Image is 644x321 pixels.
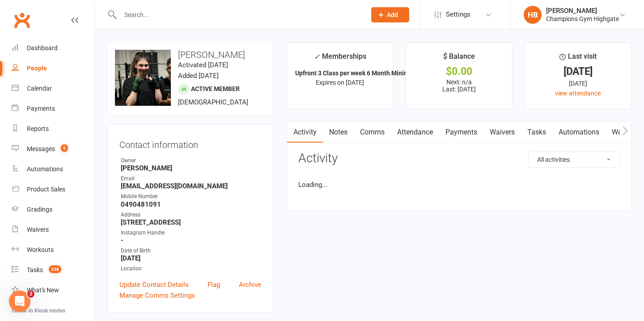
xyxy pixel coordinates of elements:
a: Notes [323,122,354,143]
a: Gradings [12,200,94,220]
a: Reports [12,119,94,139]
span: Active member [191,85,240,92]
strong: [EMAIL_ADDRESS][DOMAIN_NAME] [121,182,261,190]
div: $0.00 [414,67,504,76]
h3: Activity [298,152,620,165]
a: Workouts [12,240,94,260]
span: 2 [27,291,34,298]
div: Dashboard [27,44,58,52]
div: HB [524,6,542,24]
a: Payments [12,99,94,119]
a: Waivers [483,122,521,143]
p: Next: n/a Last: [DATE] [414,78,504,93]
div: [DATE] [533,67,623,76]
a: Attendance [391,122,439,143]
div: Payments [27,105,55,112]
a: Update Contact Details [119,279,189,290]
div: Address [121,211,261,219]
a: Automations [552,122,606,143]
div: Reports [27,125,49,132]
div: Automations [27,165,63,173]
span: Add [387,11,398,18]
button: Add [371,7,409,22]
div: Memberships [314,51,366,67]
a: Tasks [521,122,552,143]
div: Gradings [27,206,52,213]
div: Tasks [27,266,43,273]
a: Clubworx [11,9,33,31]
a: Flag [208,279,220,290]
div: Location [121,265,261,273]
strong: [STREET_ADDRESS] [121,218,261,226]
h3: [PERSON_NAME] [115,50,266,60]
a: Dashboard [12,38,94,58]
a: What's New [12,280,94,300]
time: Added [DATE] [178,72,219,80]
a: Comms [354,122,391,143]
strong: [PERSON_NAME] [121,164,261,172]
span: 238 [49,265,61,273]
div: Product Sales [27,186,65,193]
a: Waivers [12,220,94,240]
div: What's New [27,286,59,294]
a: Automations [12,159,94,179]
li: Loading... [298,179,620,190]
span: Settings [446,4,470,25]
i: ✓ [314,52,320,61]
a: Messages 5 [12,139,94,159]
img: image1752058152.png [115,50,171,106]
strong: [DATE] [121,254,261,262]
strong: - [121,236,261,244]
strong: Upfront 3 Class per week 6 Month Minimum T... [295,69,428,77]
div: Instagram Handle [121,229,261,237]
div: Messages [27,145,55,152]
time: Activated [DATE] [178,61,228,69]
span: 5 [61,144,68,152]
div: Email [121,174,261,183]
input: Search... [118,9,360,21]
div: People [27,65,47,72]
a: Tasks 238 [12,260,94,280]
a: Product Sales [12,179,94,200]
div: $ Balance [443,51,475,67]
div: Calendar [27,85,52,92]
div: [DATE] [533,78,623,88]
h3: Contact information [119,136,261,150]
a: view attendance [555,90,601,97]
a: Archive [239,279,261,290]
div: Mobile Number [121,192,261,201]
a: Payments [439,122,483,143]
a: Calendar [12,78,94,99]
a: Manage Comms Settings [119,290,195,301]
span: Expires on [DATE] [316,79,364,86]
div: Last visit [559,51,597,67]
strong: 0490481091 [121,200,261,208]
a: Activity [287,122,323,143]
div: Owner [121,156,261,165]
div: Champions Gym Highgate [546,15,619,23]
iframe: Intercom live chat [9,291,30,312]
div: Workouts [27,246,54,253]
span: [DEMOGRAPHIC_DATA] [178,98,248,106]
div: Waivers [27,226,49,233]
div: Date of Birth [121,247,261,255]
a: People [12,58,94,78]
div: [PERSON_NAME] [546,7,619,15]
